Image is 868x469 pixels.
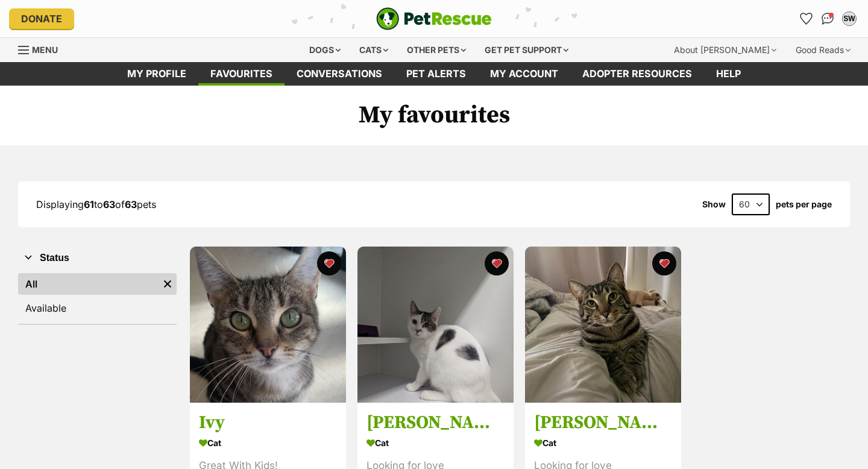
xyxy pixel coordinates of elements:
[376,7,492,30] a: PetRescue
[18,273,159,295] a: All
[351,38,397,62] div: Cats
[525,247,681,403] img: Kai
[36,198,156,210] span: Displaying to of pets
[125,198,137,210] strong: 63
[840,9,859,28] button: My account
[665,38,785,62] div: About [PERSON_NAME]
[285,62,394,86] a: conversations
[702,200,726,209] span: Show
[704,62,753,86] a: Help
[652,251,676,275] button: favourite
[18,38,66,60] a: Menu
[115,62,198,86] a: My profile
[18,250,177,266] button: Status
[159,273,177,295] a: Remove filter
[478,62,570,86] a: My account
[476,38,577,62] div: Get pet support
[534,412,672,435] h3: [PERSON_NAME]
[198,62,285,86] a: Favourites
[796,9,859,28] ul: Account quick links
[84,198,94,210] strong: 61
[199,412,337,435] h3: Ivy
[357,247,514,403] img: Ted
[317,251,341,275] button: favourite
[190,247,346,403] img: Ivy
[103,198,115,210] strong: 63
[398,38,474,62] div: Other pets
[796,9,816,28] a: Favourites
[18,297,177,319] a: Available
[843,13,855,25] div: SW
[570,62,704,86] a: Adopter resources
[485,251,509,275] button: favourite
[534,435,672,452] div: Cat
[776,200,832,209] label: pets per page
[32,45,58,55] span: Menu
[9,8,74,29] a: Donate
[199,435,337,452] div: Cat
[818,9,837,28] a: Conversations
[822,13,834,25] img: chat-41dd97257d64d25036548639549fe6c8038ab92f7586957e7f3b1b290dea8141.svg
[366,412,505,435] h3: [PERSON_NAME]
[376,7,492,30] img: logo-e224e6f780fb5917bec1dbf3a21bbac754714ae5b6737aabdf751b685950b380.svg
[787,38,859,62] div: Good Reads
[366,435,505,452] div: Cat
[394,62,478,86] a: Pet alerts
[301,38,349,62] div: Dogs
[18,271,177,324] div: Status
